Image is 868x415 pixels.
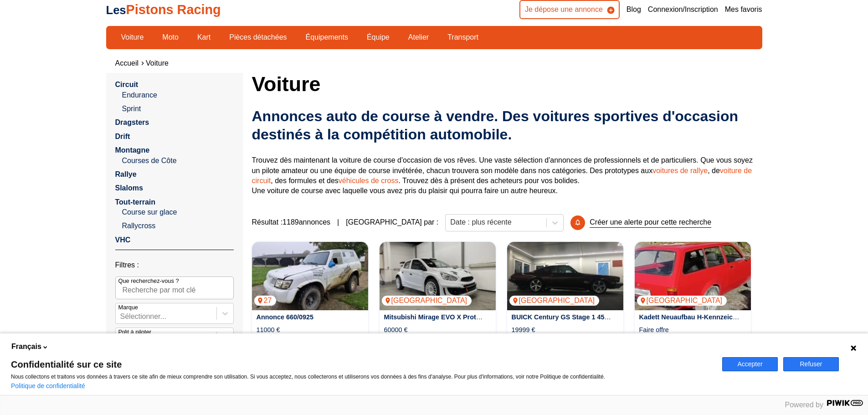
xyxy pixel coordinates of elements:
[118,277,179,285] p: Que recherchez-vous ?
[785,401,824,409] span: Powered by
[627,5,641,15] a: Blog
[115,170,137,178] a: Rallye
[122,90,234,100] a: Endurance
[252,107,762,143] h2: Annonces auto de course à vendre. Des voitures sportives d'occasion destinés à la compétition aut...
[115,146,150,154] a: Montagne
[106,2,221,17] a: LesPistons Racing
[648,5,718,15] a: Connexion/Inscription
[11,374,711,380] p: Nous collectons et traitons vos données à travers ce site afin de mieux comprendre son utilisatio...
[783,357,839,371] button: Refuser
[337,217,339,227] span: |
[115,81,139,88] a: Circuit
[361,30,395,45] a: Équipe
[223,30,293,45] a: Pièces détachées
[115,59,139,67] a: Accueil
[122,104,234,114] a: Sprint
[11,360,711,369] span: Confidentialité sur ce site
[384,325,408,334] p: 60000 €
[300,30,354,45] a: Équipements
[115,236,131,244] a: VHC
[115,184,143,192] a: Slaloms
[120,313,122,321] input: MarqueSélectionner...
[122,207,234,217] a: Course sur glace
[252,155,762,196] p: Trouvez dès maintenant la voiture de course d'occasion de vos rêves. Une vaste sélection d'annonc...
[384,313,521,321] a: Mitsubishi Mirage EVO X Proto Rallye Dytko
[115,260,234,270] p: Filtres :
[512,313,650,321] a: BUICK Century GS Stage 1 455cui Big Block
[115,133,130,140] a: Drift
[509,296,600,306] p: [GEOGRAPHIC_DATA]
[156,30,185,45] a: Moto
[725,5,762,15] a: Mes favoris
[639,313,745,321] a: Kadett Neuaufbau H-Kennzeichen
[652,167,708,174] a: voitures de rallye
[146,59,169,67] a: Voiture
[11,342,41,352] span: Français
[637,296,727,306] p: [GEOGRAPHIC_DATA]
[507,242,623,310] a: BUICK Century GS Stage 1 455cui Big Block[GEOGRAPHIC_DATA]
[252,217,331,227] span: Résultat : 1189 annonces
[402,30,435,45] a: Atelier
[382,296,472,306] p: [GEOGRAPHIC_DATA]
[115,277,234,299] input: Que recherchez-vous ?
[122,221,234,231] a: Rallycross
[512,325,535,334] p: 19999 €
[639,325,669,334] p: Faire offre
[722,357,778,371] button: Accepter
[380,242,496,310] a: Mitsubishi Mirage EVO X Proto Rallye Dytko[GEOGRAPHIC_DATA]
[346,217,438,227] p: [GEOGRAPHIC_DATA] par :
[118,328,152,336] p: Prêt à piloter
[635,242,751,310] a: Kadett Neuaufbau H-Kennzeichen[GEOGRAPHIC_DATA]
[254,296,277,306] p: 27
[635,242,751,310] img: Kadett Neuaufbau H-Kennzeichen
[115,30,150,45] a: Voiture
[115,198,156,206] a: Tout-terrain
[380,242,496,310] img: Mitsubishi Mirage EVO X Proto Rallye Dytko
[118,303,138,312] p: Marque
[252,242,368,310] a: Annonce 660/092527
[507,242,623,310] img: BUICK Century GS Stage 1 455cui Big Block
[106,4,126,16] span: Les
[442,30,484,45] a: Transport
[252,73,762,95] h1: Voiture
[115,118,149,126] a: Dragsters
[257,325,280,334] p: 11000 €
[339,177,399,184] a: véhicules de cross
[122,156,234,166] a: Courses de Côte
[257,313,314,321] a: Annonce 660/0925
[590,217,711,228] p: Créer une alerte pour cette recherche
[11,382,85,389] a: Politique de confidentialité
[191,30,216,45] a: Kart
[252,242,368,310] img: Annonce 660/0925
